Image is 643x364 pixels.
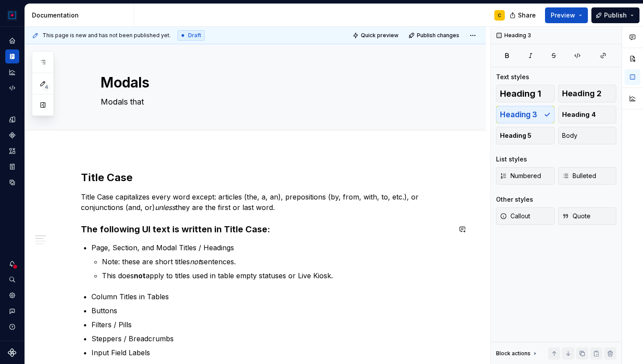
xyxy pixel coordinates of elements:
[42,32,171,39] span: This page is new and has not been published yet.
[155,203,175,212] em: unless
[91,291,451,302] p: Column Titles in Tables
[99,72,430,93] textarea: Modals
[91,242,451,253] p: Page, Section, and Modal Titles / Headings
[417,32,459,39] span: Publish changes
[32,11,130,20] div: Documentation
[5,34,19,48] a: Home
[518,11,536,20] span: Share
[5,49,19,63] a: Documentation
[500,89,541,98] span: Heading 1
[81,223,451,235] h3: The following UI text is written in Title Case:
[500,171,541,180] span: Numbered
[350,29,402,42] button: Quick preview
[99,95,430,109] textarea: Modals that
[81,192,451,213] p: Title Case capitalizes every word except: articles (the, a, an), prepositions (by, from, with, to...
[188,32,201,39] span: Draft
[496,85,555,102] button: Heading 1
[562,110,596,119] span: Heading 4
[500,212,530,220] span: Callout
[5,257,19,271] button: Notifications
[496,73,529,81] div: Text styles
[5,273,19,287] button: Search ⌘K
[604,11,627,20] span: Publish
[498,12,501,19] div: C
[562,171,596,180] span: Bulleted
[5,160,19,174] a: Storybook stories
[91,319,451,330] p: Filters / Pills
[496,155,527,164] div: List styles
[43,84,50,91] span: 4
[558,85,617,102] button: Heading 2
[558,106,617,123] button: Heading 4
[500,131,531,140] span: Heading 5
[558,167,617,185] button: Bulleted
[5,65,19,79] a: Analytics
[562,212,591,220] span: Quote
[562,89,601,98] span: Heading 2
[81,171,133,184] strong: Title Case
[5,288,19,302] a: Settings
[102,270,451,281] p: This does apply to titles used in table empty statuses or Live Kiosk.
[562,131,577,140] span: Body
[5,128,19,142] a: Components
[496,347,538,360] div: Block actions
[551,11,575,20] span: Preview
[190,257,200,266] em: not
[558,207,617,225] button: Quote
[91,333,451,344] p: Steppers / Breadcrumbs
[496,167,555,185] button: Numbered
[5,175,19,189] a: Data sources
[5,81,19,95] a: Code automation
[505,7,542,23] button: Share
[134,271,146,280] strong: not
[91,305,451,316] p: Buttons
[545,7,588,23] button: Preview
[496,127,555,144] button: Heading 5
[496,195,533,204] div: Other styles
[7,10,17,21] img: 17077652-375b-4f2c-92b0-528c72b71ea0.png
[102,256,451,267] p: Note: these are short titles sentences.
[558,127,617,144] button: Body
[5,144,19,158] a: Assets
[5,304,19,318] button: Contact support
[91,347,451,358] p: Input Field Labels
[591,7,640,23] button: Publish
[496,207,555,225] button: Callout
[8,348,17,357] svg: Supernova Logo
[406,29,463,42] button: Publish changes
[5,112,19,126] a: Design tokens
[361,32,398,39] span: Quick preview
